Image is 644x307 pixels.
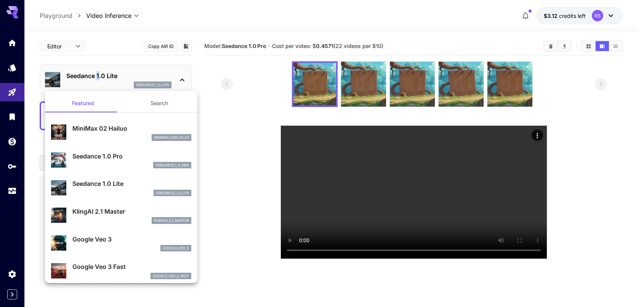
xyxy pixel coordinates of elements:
[153,273,189,279] p: google_veo_3_fast
[72,124,191,133] p: MiniMax 02 Hailuo
[154,135,189,140] p: minimax_hailuo_02
[72,179,191,188] p: Seedance 1.0 Lite
[72,235,191,244] p: Google Veo 3
[51,121,191,144] div: MiniMax 02 Hailuominimax_hailuo_02
[45,94,121,112] button: Featured
[163,246,189,251] p: google_veo_3
[51,176,191,199] div: Seedance 1.0 Liteseedance_1_0_lite
[72,262,191,271] p: Google Veo 3 Fast
[154,218,189,223] p: klingai_2_1_master
[72,152,191,161] p: Seedance 1.0 Pro
[51,149,191,172] div: Seedance 1.0 Proseedance_1_0_pro
[155,163,189,168] p: seedance_1_0_pro
[51,259,191,282] div: Google Veo 3 Fastgoogle_veo_3_fast
[156,190,189,196] p: seedance_1_0_lite
[121,94,197,112] button: Search
[51,232,191,255] div: Google Veo 3google_veo_3
[72,207,191,216] p: KlingAI 2.1 Master
[51,204,191,227] div: KlingAI 2.1 Masterklingai_2_1_master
